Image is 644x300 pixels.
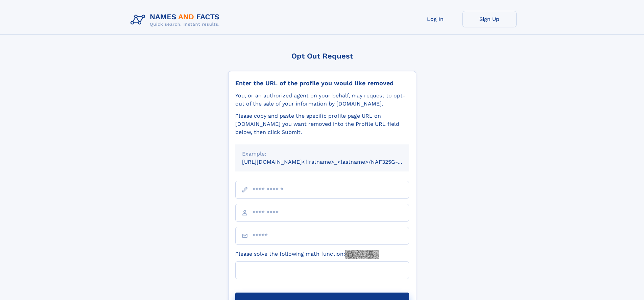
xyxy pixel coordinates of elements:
[242,159,422,165] small: [URL][DOMAIN_NAME]<firstname>_<lastname>/NAF325G-xxxxxxxx
[228,52,416,60] div: Opt Out Request
[235,92,409,108] div: You, or an authorized agent on your behalf, may request to opt-out of the sale of your informatio...
[242,150,402,158] div: Example:
[235,79,409,87] div: Enter the URL of the profile you would like removed
[462,11,517,27] a: Sign Up
[128,11,225,29] img: Logo Names and Facts
[408,11,462,27] a: Log In
[235,112,409,136] div: Please copy and paste the specific profile page URL on [DOMAIN_NAME] you want removed into the Pr...
[235,250,379,259] label: Please solve the following math function:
